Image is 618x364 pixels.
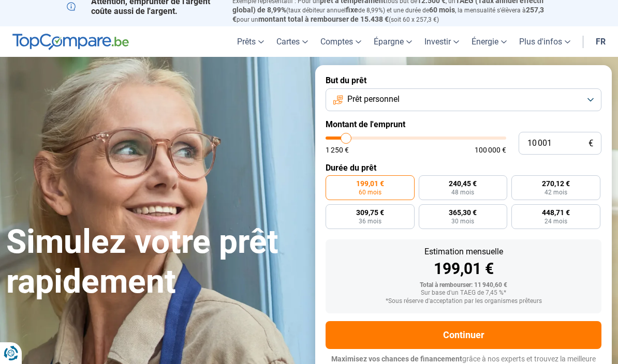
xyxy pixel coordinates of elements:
span: 30 mois [451,218,474,224]
span: 1 250 € [326,146,349,154]
span: 60 mois [429,6,455,14]
label: But du prêt [326,75,601,85]
div: Sur base d'un TAEG de 7,45 %* [334,290,593,297]
span: 36 mois [359,218,381,224]
a: Comptes [314,26,367,57]
span: fixe [346,6,358,14]
div: *Sous réserve d'acceptation par les organismes prêteurs [334,298,593,305]
button: Prêt personnel [326,88,601,111]
div: Total à rembourser: 11 940,60 € [334,282,593,289]
span: 448,71 € [542,209,570,216]
div: Estimation mensuelle [334,248,593,256]
span: 48 mois [451,189,474,195]
span: Maximisez vos chances de financement [331,355,462,363]
span: 240,45 € [449,180,477,187]
span: 257,3 € [232,6,544,23]
label: Durée du prêt [326,163,601,173]
span: Prêt personnel [347,94,400,105]
a: Épargne [367,26,418,57]
a: Énergie [465,26,513,57]
a: Prêts [231,26,270,57]
span: 199,01 € [356,180,384,187]
a: Cartes [270,26,314,57]
span: 270,12 € [542,180,570,187]
span: 60 mois [359,189,381,195]
span: 24 mois [545,218,567,224]
a: fr [590,26,612,57]
span: 365,30 € [449,209,477,216]
button: Continuer [326,321,601,349]
a: Plus d'infos [513,26,577,57]
div: 199,01 € [334,261,593,277]
label: Montant de l'emprunt [326,119,601,129]
span: 42 mois [545,189,567,195]
span: 100 000 € [475,146,506,154]
span: montant total à rembourser de 15.438 € [258,15,389,23]
h1: Simulez votre prêt rapidement [6,222,303,302]
span: € [588,139,593,148]
a: Investir [418,26,465,57]
img: TopCompare [12,34,129,50]
span: 309,75 € [356,209,384,216]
